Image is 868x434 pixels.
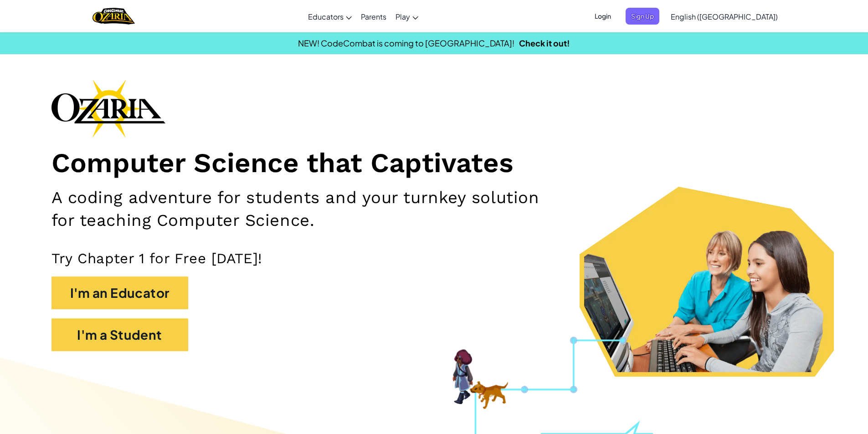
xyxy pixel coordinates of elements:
[298,38,514,48] span: NEW! CodeCombat is coming to [GEOGRAPHIC_DATA]!
[666,4,782,29] a: English ([GEOGRAPHIC_DATA])
[671,12,778,21] span: English ([GEOGRAPHIC_DATA])
[51,79,165,138] img: Ozaria branding logo
[51,276,188,309] button: I'm an Educator
[303,4,356,29] a: Educators
[391,4,423,29] a: Play
[395,12,410,21] span: Play
[308,12,344,21] span: Educators
[51,186,565,231] h2: A coding adventure for students and your turnkey solution for teaching Computer Science.
[51,250,817,267] p: Try Chapter 1 for Free [DATE]!
[626,8,659,25] button: Sign Up
[519,38,570,48] a: Check it out!
[589,8,616,25] button: Login
[92,7,135,26] a: Ozaria by CodeCombat logo
[92,7,135,26] img: Home
[51,147,817,180] h1: Computer Science that Captivates
[356,4,391,29] a: Parents
[51,318,188,351] button: I'm a Student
